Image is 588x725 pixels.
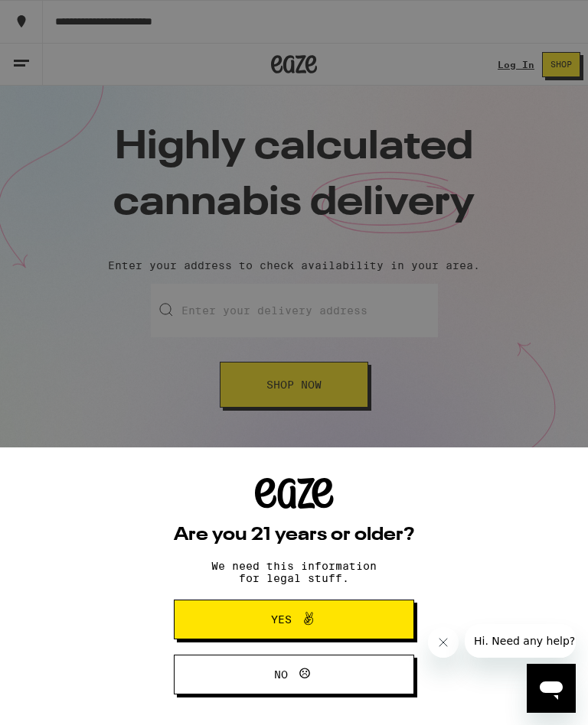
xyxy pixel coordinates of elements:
button: Yes [174,600,414,639]
p: We need this information for legal stuff. [198,560,390,584]
h2: Are you 21 years or older? [174,526,414,545]
iframe: Button to launch messaging window [527,664,576,713]
iframe: Close message [428,627,459,658]
button: No [174,655,414,694]
span: Yes [271,614,292,625]
iframe: Message from company [465,624,576,658]
span: No [274,669,288,680]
